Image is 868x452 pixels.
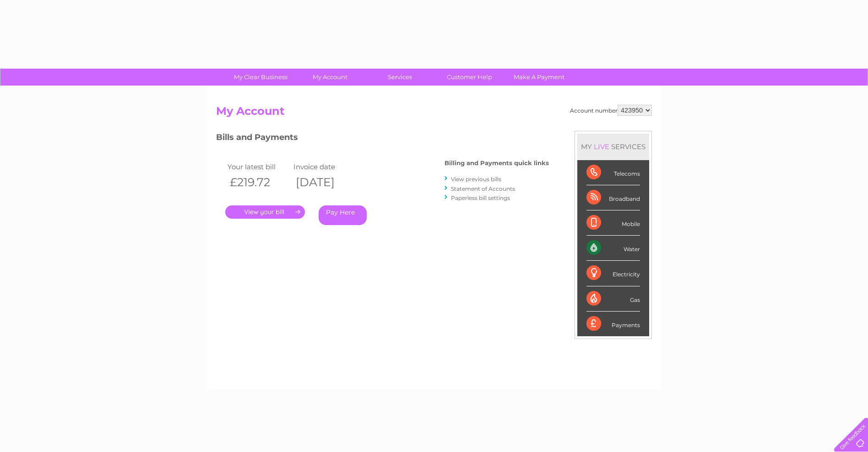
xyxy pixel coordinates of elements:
[586,185,640,210] div: Broadband
[501,69,577,86] a: Make A Payment
[451,176,501,183] a: View previous bills
[225,173,291,192] th: £219.72
[362,69,438,86] a: Services
[570,105,652,116] div: Account number
[586,160,640,185] div: Telecoms
[586,286,640,312] div: Gas
[586,210,640,236] div: Mobile
[291,161,357,173] td: Invoice date
[451,194,510,201] a: Paperless bill settings
[293,69,368,86] a: My Account
[577,134,649,160] div: MY SERVICES
[586,312,640,336] div: Payments
[592,142,611,151] div: LIVE
[586,261,640,286] div: Electricity
[291,173,357,192] th: [DATE]
[223,69,298,86] a: My Clear Business
[445,160,549,167] h4: Billing and Payments quick links
[216,131,549,147] h3: Bills and Payments
[225,205,305,219] a: .
[225,161,291,173] td: Your latest bill
[451,185,515,192] a: Statement of Accounts
[586,236,640,261] div: Water
[432,69,507,86] a: Customer Help
[216,105,652,122] h2: My Account
[319,205,367,225] a: Pay Here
